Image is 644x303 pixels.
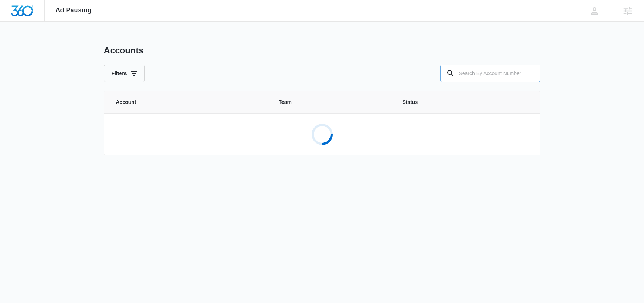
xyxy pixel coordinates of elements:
button: Filters [104,65,145,82]
span: Team [279,98,385,106]
span: Ad Pausing [56,7,92,14]
span: Status [402,98,528,106]
span: Account [116,98,261,106]
h1: Accounts [104,45,144,56]
input: Search By Account Number [440,65,540,82]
